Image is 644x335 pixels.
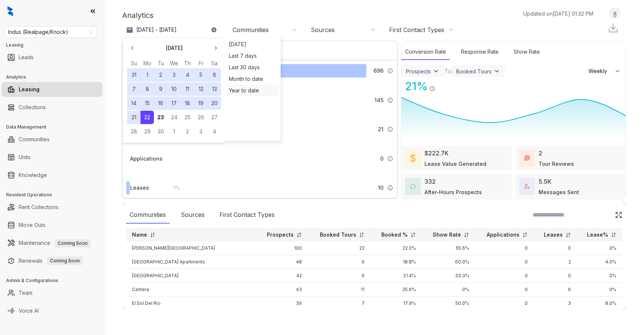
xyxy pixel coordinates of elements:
button: 9 [154,82,167,96]
td: 48 [256,255,308,269]
img: sorting [410,232,416,238]
button: 11 [181,82,194,96]
div: 21 % [401,78,428,95]
span: Indus (Realpage/Knock) [8,26,93,38]
h3: Admin & Configurations [6,277,104,284]
img: sorting [565,232,571,238]
img: Info [387,185,393,191]
td: 18.8% [370,255,422,269]
button: 5 [194,68,208,82]
button: 17 [167,97,181,110]
img: ViewFilterArrow [432,67,440,75]
button: 2 [181,125,194,138]
th: Thursday [181,59,194,67]
button: 1 [141,68,154,82]
td: 39 [256,297,308,310]
td: 0 [475,255,534,269]
td: 0 [475,241,534,255]
button: 3 [194,125,208,138]
td: 21.4% [370,269,422,283]
div: To [444,67,452,76]
button: 25 [181,111,194,124]
img: TourReviews [524,155,530,161]
td: [GEOGRAPHIC_DATA] [126,269,256,283]
button: 30 [154,125,167,138]
td: 33.3% [422,269,475,283]
th: Saturday [208,59,221,67]
td: Cantera [126,283,256,297]
h3: Resident Operations [6,192,104,198]
td: 0 [475,269,534,283]
p: Name [132,231,147,238]
div: Applications [130,155,162,163]
div: Communities [233,26,269,34]
div: Last 7 days [227,50,279,61]
li: Knowledge [1,168,102,183]
li: Maintenance [1,236,102,250]
td: 0% [422,283,475,297]
td: 22 [308,241,370,255]
button: 18 [181,97,194,110]
p: Applications [487,231,520,238]
td: 11 [308,283,370,297]
img: Info [387,97,393,103]
button: 2 [154,68,167,82]
p: Show Rate [433,231,461,238]
span: 21 [378,125,383,133]
a: Voice AI [19,303,39,318]
td: [PERSON_NAME][GEOGRAPHIC_DATA] [126,241,256,255]
div: First Contact Types [216,206,278,224]
div: 2 [539,149,542,158]
span: 0 [380,155,383,163]
td: 43 [256,283,308,297]
div: After-Hours Prospects [424,188,482,196]
div: Month to date [227,73,279,85]
div: $222.7K [424,149,449,158]
div: Conversion Rate [401,44,450,60]
div: Messages Sent [539,188,579,196]
button: 3 [167,68,181,82]
div: 5.5K [539,177,552,186]
li: Leads [1,50,102,65]
h3: Data Management [6,124,104,130]
img: sorting [359,232,364,238]
td: [GEOGRAPHIC_DATA] Apartments [126,255,256,269]
span: Weekly [588,67,611,75]
p: Booked % [381,231,408,238]
div: Sources [311,26,335,34]
img: Click Icon [615,211,622,219]
a: Rent Collections [19,200,59,215]
button: 12 [194,82,208,96]
button: 13 [208,82,221,96]
button: 23 [154,111,167,124]
td: 8.0% [577,297,622,310]
div: Tour Reviews [539,160,574,168]
td: 0 [475,283,534,297]
th: Wednesday [167,59,181,67]
button: 7 [127,82,141,96]
td: 22.0% [370,241,422,255]
div: Communities [126,206,170,224]
span: Coming Soon [47,257,83,265]
td: 9 [308,269,370,283]
button: 22 [141,111,154,124]
img: Info [387,126,393,132]
td: El Sol Del Rio [126,297,256,310]
td: 55.6% [422,241,475,255]
div: Response Rate [457,44,502,60]
span: 145 [375,96,383,104]
div: 332 [424,177,436,186]
div: 1 % [166,184,180,192]
img: sorting [611,232,616,238]
div: Sources [177,206,208,224]
td: 0% [577,241,622,255]
div: Last 30 days [227,61,279,73]
td: 2 [534,255,577,269]
button: 8 [141,82,154,96]
li: Rent Collections [1,200,102,215]
button: 28 [127,125,141,138]
button: 15 [141,97,154,110]
button: 24 [167,111,181,124]
td: 7 [308,297,370,310]
p: Booked Tours [320,231,356,238]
